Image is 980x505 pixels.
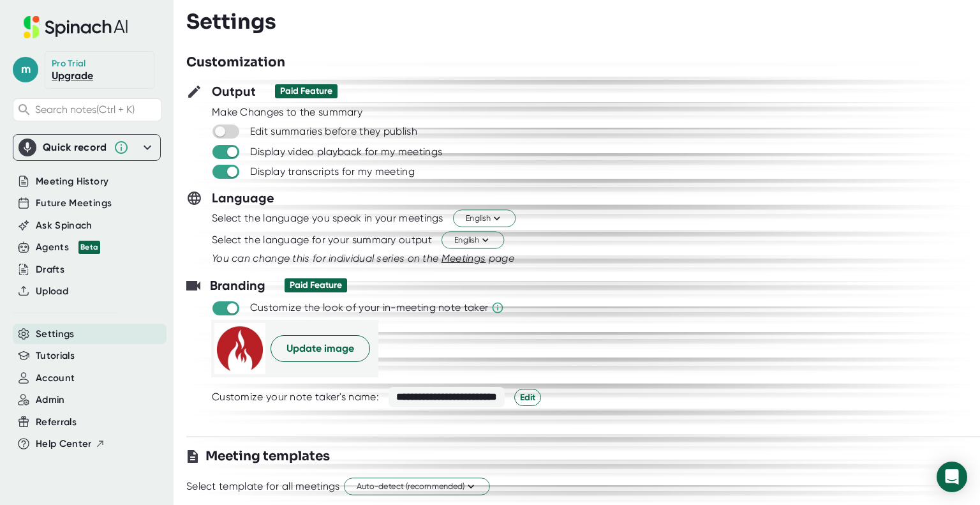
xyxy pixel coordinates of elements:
div: Quick record [43,141,107,154]
button: Drafts [36,262,64,277]
span: m [13,57,38,82]
div: Open Intercom Messenger [937,462,967,492]
div: Paid Feature [290,280,342,291]
div: Select the language for your summary output [212,234,432,246]
h3: Branding [210,276,265,295]
div: Paid Feature [280,86,332,97]
button: Admin [36,393,65,407]
button: Settings [36,327,75,342]
div: Customize your note taker's name: [212,391,379,403]
h3: Meeting templates [205,447,330,466]
div: Agents [36,240,100,255]
button: English [453,210,516,227]
button: Future Meetings [36,196,112,211]
h3: Customization [186,53,285,72]
span: Help Center [36,437,92,451]
div: Display video playback for my meetings [250,146,442,158]
button: Tutorials [36,349,75,363]
div: Beta [78,241,100,254]
button: Account [36,371,75,386]
button: Ask Spinach [36,218,93,233]
button: Meetings [442,251,486,266]
button: Referrals [36,415,77,430]
span: Meetings [442,252,486,264]
i: You can change this for individual series on the page [212,252,514,264]
div: Pro Trial [52,58,88,70]
div: Select template for all meetings [186,480,340,493]
button: Auto-detect (recommended) [344,478,490,495]
div: Display transcripts for my meeting [250,165,415,178]
button: English [442,232,504,249]
span: Auto-detect (recommended) [357,481,477,493]
div: Select the language you speak in your meetings [212,212,443,225]
button: Upload [36,284,68,299]
h3: Output [212,82,256,101]
button: Update image [271,335,370,362]
span: English [466,213,503,225]
div: Customize the look of your in-meeting note taker [250,301,488,314]
span: Update image [286,341,354,356]
span: Edit [520,391,535,404]
h3: Settings [186,10,276,34]
button: Meeting History [36,174,108,189]
div: Edit summaries before they publish [250,125,417,138]
div: Quick record [19,135,155,160]
span: Search notes (Ctrl + K) [35,103,135,116]
div: Make Changes to the summary [212,106,980,119]
button: Agents Beta [36,240,100,255]
img: picture [214,323,265,374]
a: Upgrade [52,70,93,82]
button: Help Center [36,437,105,451]
button: Edit [514,389,541,406]
h3: Language [212,188,274,207]
span: English [454,234,491,246]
